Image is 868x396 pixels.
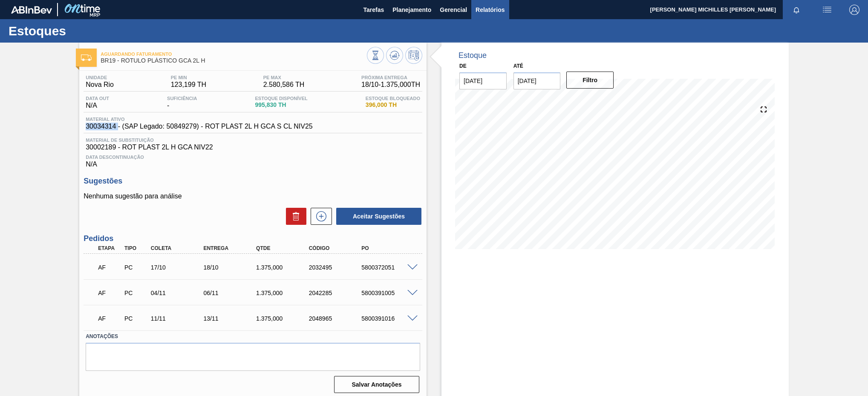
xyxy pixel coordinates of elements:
p: AF [98,290,121,296]
div: Excluir Sugestões [282,208,306,225]
h3: Pedidos [84,234,422,243]
div: 04/11/2025 [149,290,208,296]
div: Pedido de Compra [122,315,150,322]
span: Planejamento [392,5,431,15]
label: Anotações [86,330,420,343]
button: Salvar Anotações [334,376,419,393]
span: Material ativo [86,117,312,122]
img: Ícone [81,55,92,61]
div: 5800372051 [359,264,418,271]
span: PE MIN [171,75,206,80]
p: Nenhuma sugestão para análise [84,192,422,200]
span: PE MAX [263,75,305,80]
span: 123,199 TH [171,81,206,89]
span: Unidade [86,75,114,80]
img: TNhmsLtSVTkK8tSr43FrP2fwEKptu5GPRR3wAAAABJRU5ErkJggg== [11,6,52,14]
h1: Estoques [9,26,160,36]
div: 1.375,000 [254,315,313,322]
span: Estoque Bloqueado [366,96,420,101]
div: Aguardando Faturamento [96,258,124,277]
span: Nova Rio [86,81,114,89]
div: 06/11/2025 [201,290,260,296]
div: - [165,96,199,109]
p: AF [98,315,121,322]
input: dd/mm/yyyy [459,72,507,89]
div: 11/11/2025 [149,315,208,322]
div: Qtde [254,245,313,251]
button: Notificações [783,4,810,16]
img: Logout [849,5,859,15]
input: dd/mm/yyyy [513,72,561,89]
div: 2048965 [307,315,366,322]
div: Pedido de Compra [122,264,150,271]
div: 13/11/2025 [201,315,260,322]
button: Visão Geral dos Estoques [367,47,384,64]
div: 5800391016 [359,315,418,322]
h3: Sugestões [84,177,422,186]
div: Nova sugestão [306,208,332,225]
div: 1.375,000 [254,264,313,271]
span: 18/10 - 1.375,000 TH [361,81,420,89]
span: Gerencial [440,5,467,15]
span: Relatórios [476,5,505,15]
span: Tarefas [363,5,384,15]
div: N/A [84,96,111,109]
button: Filtro [566,72,614,89]
span: Próxima Entrega [361,75,420,80]
div: Entrega [201,245,260,251]
div: Código [307,245,366,251]
div: Estoque [459,51,487,60]
label: Até [513,63,523,69]
div: 5800391005 [359,290,418,296]
div: Tipo [122,245,150,251]
button: Atualizar Gráfico [386,47,403,64]
div: 2042285 [307,290,366,296]
button: Aceitar Sugestões [336,208,421,225]
div: Etapa [96,245,124,251]
span: 30002189 - ROT PLAST 2L H GCA NIV22 [86,143,420,151]
span: Material de Substituição [86,138,420,143]
div: Pedido de Compra [122,290,150,296]
span: Data out [86,96,109,101]
p: AF [98,264,121,271]
div: 18/10/2025 [201,264,260,271]
span: Suficiência [167,96,197,101]
div: Aguardando Faturamento [96,309,124,328]
span: 2.580,586 TH [263,81,305,89]
span: Estoque Disponível [255,96,307,101]
div: 17/10/2025 [149,264,208,271]
div: Aceitar Sugestões [332,207,422,226]
label: De [459,63,467,69]
span: Aguardando Faturamento [101,52,367,57]
div: PO [359,245,418,251]
span: BR19 - RÓTULO PLÁSTICO GCA 2L H [101,57,367,64]
div: N/A [84,151,422,168]
div: Coleta [149,245,208,251]
img: userActions [822,5,832,15]
span: 30034314 - (SAP Legado: 50849279) - ROT PLAST 2L H GCA S CL NIV25 [86,123,312,130]
span: Data Descontinuação [86,155,420,160]
button: Programar Estoque [405,47,422,64]
span: 995,830 TH [255,102,307,108]
div: 1.375,000 [254,290,313,296]
div: 2032495 [307,264,366,271]
div: Aguardando Faturamento [96,284,124,302]
span: 396,000 TH [366,102,420,108]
